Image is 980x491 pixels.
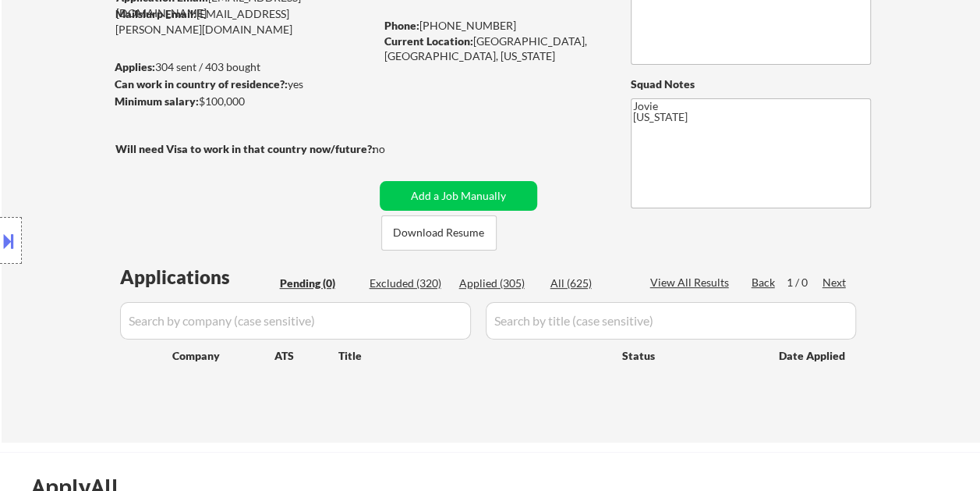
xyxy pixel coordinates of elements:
div: Date Applied [779,348,847,364]
strong: Current Location: [384,34,473,48]
div: Squad Notes [631,76,871,92]
div: All (625) [550,276,628,291]
div: [GEOGRAPHIC_DATA], [GEOGRAPHIC_DATA], [US_STATE] [384,34,605,64]
div: Applied (305) [459,276,537,291]
div: View All Results [650,275,734,290]
div: Title [338,348,607,364]
div: [EMAIL_ADDRESS][PERSON_NAME][DOMAIN_NAME] [115,6,374,37]
div: ATS [274,348,338,364]
strong: Minimum salary: [115,94,199,108]
button: Add a Job Manually [380,181,537,211]
div: 1 / 0 [787,275,823,290]
div: yes [115,76,370,92]
div: Back [752,275,777,290]
strong: Applies: [115,60,155,73]
div: Pending (0) [280,276,358,291]
div: Status [622,341,756,369]
div: 304 sent / 403 bought [115,59,374,75]
div: $100,000 [115,94,374,109]
strong: Phone: [384,19,419,32]
button: Download Resume [381,215,497,251]
input: Search by title (case sensitive) [486,302,856,340]
div: Excluded (320) [370,276,448,291]
div: no [373,141,417,157]
div: [PHONE_NUMBER] [384,18,605,34]
div: Next [823,275,847,290]
input: Search by company (case sensitive) [120,302,471,340]
strong: Can work in country of residence?: [115,77,288,91]
strong: Mailslurp Email: [115,7,196,20]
